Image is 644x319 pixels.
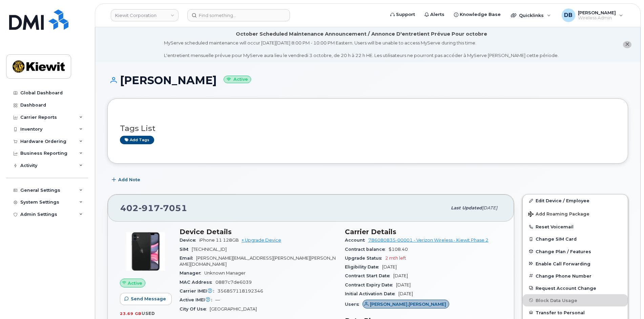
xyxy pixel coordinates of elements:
[396,282,411,287] span: [DATE]
[215,280,252,285] span: 0887c7de6039
[389,247,408,252] span: $108.40
[382,264,397,269] span: [DATE]
[180,256,196,261] span: Email
[536,249,591,254] span: Change Plan / Features
[242,238,281,243] a: + Upgrade Device
[192,247,227,252] span: [TECHNICAL_ID]
[523,221,628,233] button: Reset Voicemail
[345,282,396,287] span: Contract Expiry Date
[536,261,590,266] span: Enable Call Forwarding
[180,256,336,267] span: [PERSON_NAME][EMAIL_ADDRESS][PERSON_NAME][PERSON_NAME][DOMAIN_NAME]
[345,228,502,236] h3: Carrier Details
[398,291,413,296] span: [DATE]
[370,301,446,307] span: [PERSON_NAME].[PERSON_NAME]
[120,311,142,316] span: 23.69 GB
[180,238,199,243] span: Device
[345,238,368,243] span: Account
[523,294,628,306] button: Block Data Usage
[523,270,628,282] button: Change Phone Number
[118,176,140,183] span: Add Note
[623,41,631,48] button: close notification
[120,203,187,213] span: 402
[120,124,616,133] h3: Tags List
[180,288,217,294] span: Carrier IMEI
[120,293,172,305] button: Send Message
[345,302,362,307] span: Users
[128,280,142,286] span: Active
[523,207,628,221] button: Add Roaming Package
[385,256,406,261] span: 2 mth left
[160,203,187,213] span: 7051
[107,74,628,86] h1: [PERSON_NAME]
[217,288,263,294] span: 356857118192346
[523,258,628,270] button: Enable Call Forwarding
[345,273,393,278] span: Contract Start Date
[180,247,192,252] span: SIM
[345,264,382,269] span: Eligibility Date
[204,270,246,276] span: Unknown Manager
[142,311,155,316] span: used
[125,231,166,272] img: iPhone_11.jpg
[224,76,251,83] small: Active
[139,203,160,213] span: 917
[393,273,408,278] span: [DATE]
[180,228,337,236] h3: Device Details
[482,205,497,210] span: [DATE]
[131,296,166,302] span: Send Message
[199,238,239,243] span: iPhone 11 128GB
[210,306,257,312] span: [GEOGRAPHIC_DATA]
[523,194,628,207] a: Edit Device / Employee
[368,238,489,243] a: 786080835-00001 - Verizon Wireless - Kiewit Phase 2
[164,40,559,59] div: MyServe scheduled maintenance will occur [DATE][DATE] 8:00 PM - 10:00 PM Eastern. Users will be u...
[523,282,628,294] button: Request Account Change
[362,302,450,307] a: [PERSON_NAME].[PERSON_NAME]
[180,306,210,312] span: City Of Use
[107,174,146,186] button: Add Note
[451,205,482,210] span: Last updated
[345,256,385,261] span: Upgrade Status
[523,233,628,245] button: Change SIM Card
[180,280,215,285] span: MAC Address
[180,297,215,302] span: Active IMEI
[180,270,204,276] span: Manager
[345,247,389,252] span: Contract balance
[120,136,154,144] a: Add tags
[528,211,589,218] span: Add Roaming Package
[345,291,398,296] span: Initial Activation Date
[615,289,639,314] iframe: Messenger Launcher
[215,297,220,302] span: —
[523,245,628,258] button: Change Plan / Features
[236,31,487,38] div: October Scheduled Maintenance Announcement / Annonce D'entretient Prévue Pour octobre
[523,306,628,319] button: Transfer to Personal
